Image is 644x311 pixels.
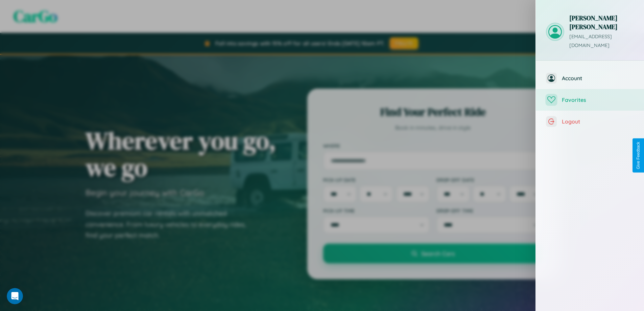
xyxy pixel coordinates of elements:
[536,89,644,111] button: Favorites
[636,142,641,169] div: Give Feedback
[536,67,644,89] button: Account
[569,32,634,50] p: [EMAIL_ADDRESS][DOMAIN_NAME]
[562,75,634,82] span: Account
[536,111,644,132] button: Logout
[569,14,634,31] h3: [PERSON_NAME] [PERSON_NAME]
[562,96,634,103] span: Favorites
[562,118,634,125] span: Logout
[7,288,23,304] iframe: Intercom live chat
